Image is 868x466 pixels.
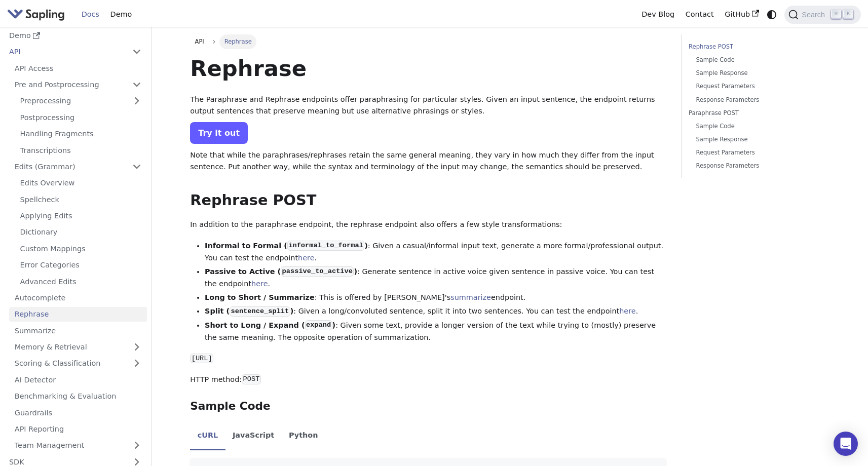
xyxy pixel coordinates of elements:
a: Handling Fragments [15,127,147,141]
a: Spellcheck [15,192,147,207]
a: Sample Response [696,135,822,144]
p: Note that while the paraphrases/rephrases retain the same general meaning, they vary in how much ... [190,149,666,174]
code: [URL] [190,354,213,364]
strong: Long to Short / Summarize [205,293,315,301]
p: The Paraphrase and Rephrase endpoints offer paraphrasing for particular styles. Given an input se... [190,94,666,118]
a: Error Categories [15,258,147,273]
a: Demo [4,28,147,43]
p: HTTP method: [190,374,666,386]
a: Dictionary [15,225,147,240]
li: : Given a long/convoluted sentence, split it into two sentences. You can test the endpoint . [205,305,666,318]
a: Pre and Postprocessing [9,77,147,92]
a: Postprocessing [15,110,147,125]
span: Search [799,11,831,19]
a: Rephrase POST [689,42,826,52]
kbd: ⌘ [831,10,841,19]
a: API [4,45,127,59]
a: Contact [680,7,720,22]
a: Sample Code [696,122,822,131]
a: Request Parameters [696,82,822,91]
li: : This is offered by [PERSON_NAME]'s endpoint. [205,292,666,304]
a: Autocomplete [9,291,147,305]
a: Request Parameters [696,148,822,158]
a: Sample Code [696,55,822,65]
a: Paraphrase POST [689,108,826,118]
img: Sapling.ai [7,7,65,22]
a: Custom Mappings [15,241,147,256]
code: passive_to_active [281,266,354,277]
button: Collapse sidebar category 'API' [127,45,147,59]
strong: Passive to Active ( ) [205,267,357,276]
a: Demo [105,7,137,22]
kbd: K [843,10,853,19]
a: Preprocessing [15,94,147,108]
li: JavaScript [225,422,282,451]
code: informal_to_formal [287,241,364,251]
a: Advanced Edits [15,274,147,289]
a: Summarize [9,323,147,338]
li: cURL [190,422,225,451]
a: Try it out [190,122,248,144]
h1: Rephrase [190,55,666,82]
span: API [195,38,204,45]
a: Guardrails [9,405,147,420]
a: Rephrase [9,307,147,322]
a: summarize [450,293,491,301]
li: : Given a casual/informal input text, generate a more formal/professional output. You can test th... [205,240,666,264]
a: Memory & Retrieval [9,340,147,355]
nav: Breadcrumbs [190,34,666,49]
a: Sample Response [696,68,822,78]
a: here [251,280,268,288]
p: In addition to the paraphrase endpoint, the rephrase endpoint also offers a few style transformat... [190,219,666,231]
a: GitHub [719,7,764,22]
li: Python [282,422,325,451]
a: Scoring & Classification [9,356,147,371]
code: POST [242,374,261,384]
a: Applying Edits [15,209,147,223]
a: Response Parameters [696,161,822,171]
a: Dev Blog [636,7,680,22]
a: AI Detector [9,372,147,387]
span: Rephrase [219,34,256,49]
a: Docs [76,7,105,22]
strong: Informal to Formal ( ) [205,242,368,250]
a: Edits Overview [15,176,147,190]
li: : Generate sentence in active voice given sentence in passive voice. You can test the endpoint . [205,266,666,290]
a: Transcriptions [15,143,147,158]
a: API Reporting [9,422,147,437]
code: expand [305,320,332,330]
a: Sapling.ai [7,7,68,22]
a: here [619,307,635,315]
a: Response Parameters [696,95,822,105]
a: API Access [9,61,147,75]
strong: Short to Long / Expand ( ) [205,321,335,329]
li: : Given some text, provide a longer version of the text while trying to (mostly) preserve the sam... [205,320,666,344]
a: Edits (Grammar) [9,160,147,174]
code: sentence_split [230,306,290,317]
a: Benchmarking & Evaluation [9,389,147,404]
button: Switch between dark and light mode (currently system mode) [765,7,779,22]
h3: Sample Code [190,400,666,413]
a: here [298,254,314,262]
div: Open Intercom Messenger [834,432,858,456]
a: API [190,34,209,49]
strong: Split ( ) [205,307,293,315]
button: Search (Command+K) [784,6,860,24]
h2: Rephrase POST [190,191,666,210]
a: Team Management [9,438,147,453]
